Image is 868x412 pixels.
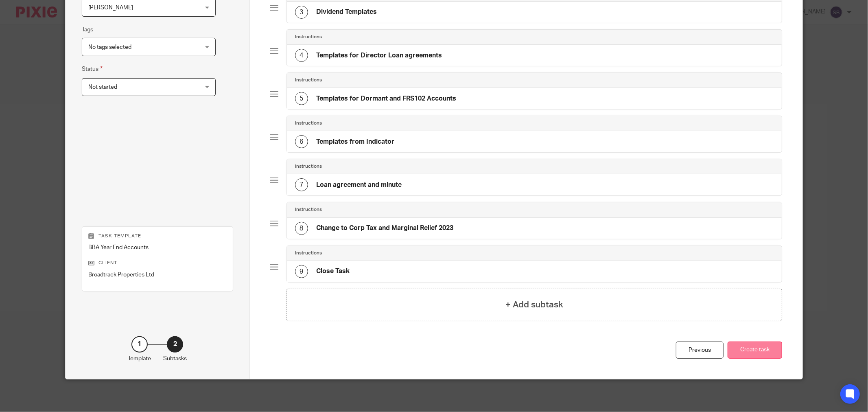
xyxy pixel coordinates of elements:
[88,260,227,266] p: Client
[295,34,322,40] h4: Instructions
[88,233,227,239] p: Task template
[167,336,183,353] div: 2
[316,181,402,189] h4: Loan agreement and minute
[295,265,308,278] div: 9
[295,77,322,83] h4: Instructions
[295,92,308,105] div: 5
[295,206,322,213] h4: Instructions
[316,267,350,276] h4: Close Task
[163,355,187,363] p: Subtasks
[316,8,377,16] h4: Dividend Templates
[316,138,394,146] h4: Templates from Indicator
[295,49,308,62] div: 4
[88,84,117,90] span: Not started
[88,5,133,11] span: [PERSON_NAME]
[316,224,453,232] h4: Change to Corp Tax and Marginal Relief 2023
[128,355,151,363] p: Template
[82,26,93,34] label: Tags
[316,94,456,103] h4: Templates for Dormant and FRS102 Accounts
[728,342,782,359] button: Create task
[88,243,227,252] p: BBA Year End Accounts
[295,120,322,127] h4: Instructions
[88,271,227,279] p: Broadtrack Properties Ltd
[131,336,148,353] div: 1
[295,178,308,191] div: 7
[505,298,563,311] h4: + Add subtask
[88,44,131,50] span: No tags selected
[295,135,308,148] div: 6
[82,64,103,74] label: Status
[295,222,308,235] div: 8
[316,51,442,60] h4: Templates for Director Loan agreements
[295,6,308,19] div: 3
[676,342,724,359] div: Previous
[295,163,322,170] h4: Instructions
[295,250,322,256] h4: Instructions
